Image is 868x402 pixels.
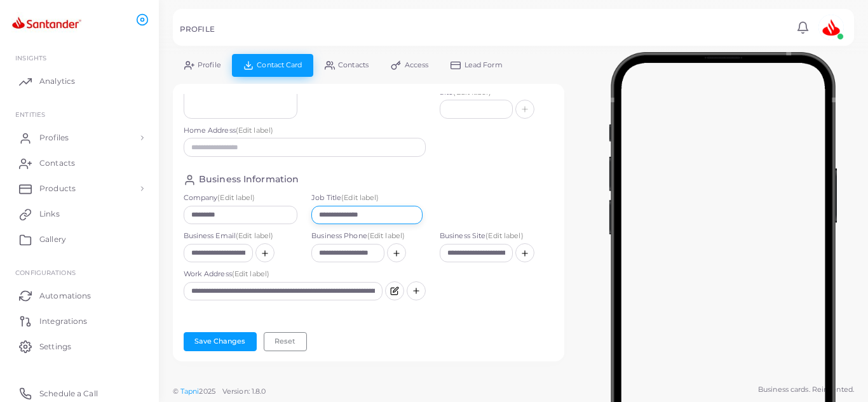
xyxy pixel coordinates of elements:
span: Contacts [39,157,75,169]
a: Tapni [180,387,200,396]
span: (Edit label) [367,231,405,240]
img: logo [11,12,82,36]
span: Settings [39,341,71,352]
span: Gallery [39,234,66,245]
span: Contacts [338,62,369,69]
a: Settings [10,333,149,359]
span: © [173,386,266,397]
label: Business Email [184,231,298,241]
span: (Edit label) [236,126,273,135]
span: (Edit label) [217,193,255,202]
span: Products [39,183,76,194]
a: Contacts [10,151,149,176]
span: Links [39,208,60,220]
span: 2025 [199,386,215,397]
button: Save Changes [184,332,257,351]
span: ENTITIES [15,111,45,118]
a: Profiles [10,125,149,151]
a: Integrations [10,308,149,333]
span: Analytics [39,76,75,87]
h4: Business Information [199,174,299,186]
span: (Edit label) [341,193,379,202]
a: avatar [815,15,847,40]
span: (Edit label) [236,231,273,240]
span: (Edit label) [485,231,523,240]
img: avatar [818,15,844,40]
button: Reset [264,332,307,351]
a: Links [10,201,149,227]
a: Automations [10,283,149,308]
label: Home Address [184,126,426,136]
span: Configurations [15,269,76,276]
span: Profiles [39,132,69,144]
label: Company [184,193,298,203]
span: Version: 1.8.0 [222,387,266,396]
span: Contact Card [257,62,302,69]
span: (Edit label) [232,269,269,278]
span: Access [405,62,429,69]
span: Lead Form [465,62,503,69]
span: Profile [198,62,221,69]
span: Integrations [39,316,87,327]
label: Business Phone [311,231,426,241]
span: Schedule a Call [39,388,98,399]
a: Gallery [10,227,149,252]
span: Automations [39,290,91,302]
h5: PROFILE [180,25,215,34]
label: Business Site [440,231,554,241]
label: Work Address [184,269,383,279]
span: INSIGHTS [15,54,46,62]
a: Products [10,176,149,201]
label: Job Title [311,193,426,203]
a: Analytics [10,69,149,94]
